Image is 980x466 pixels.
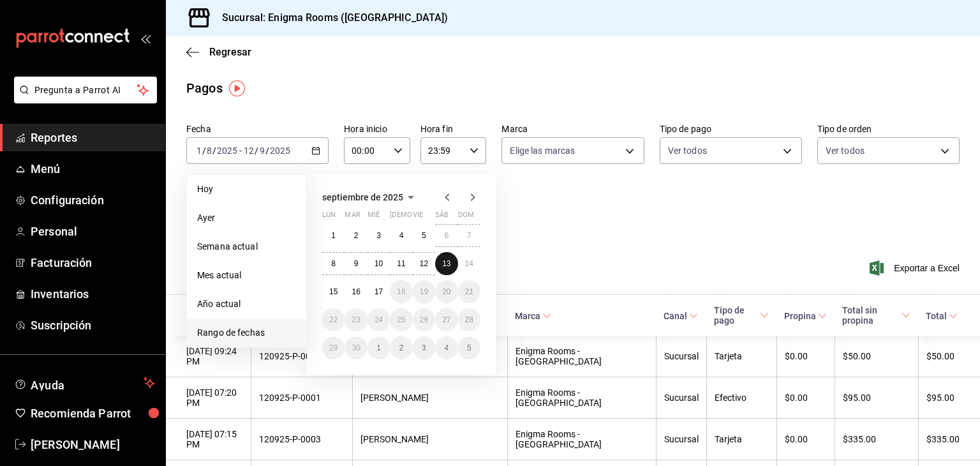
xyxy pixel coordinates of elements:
abbr: lunes [322,211,336,224]
abbr: 11 de septiembre de 2025 [397,259,405,268]
label: Tipo de orden [817,124,960,133]
abbr: sábado [435,211,449,224]
abbr: 2 de septiembre de 2025 [354,231,359,240]
button: 20 de septiembre de 2025 [435,280,457,303]
abbr: 5 de octubre de 2025 [467,343,471,352]
div: $0.00 [785,434,827,444]
abbr: 14 de septiembre de 2025 [465,259,473,268]
abbr: 2 de octubre de 2025 [399,343,404,352]
div: Enigma Rooms - [GEOGRAPHIC_DATA] [516,346,648,366]
abbr: 6 de septiembre de 2025 [444,231,449,240]
abbr: 13 de septiembre de 2025 [442,259,450,268]
abbr: viernes [413,211,423,224]
a: Pregunta a Parrot AI [9,93,157,106]
button: Pregunta a Parrot AI [14,77,157,103]
button: 27 de septiembre de 2025 [435,308,457,331]
button: 18 de septiembre de 2025 [390,280,412,303]
div: [DATE] 07:15 PM [186,429,243,449]
div: Enigma Rooms - [GEOGRAPHIC_DATA] [516,387,648,408]
abbr: 23 de septiembre de 2025 [352,315,360,324]
span: Semana actual [197,240,296,253]
span: Facturación [31,254,155,271]
abbr: 30 de septiembre de 2025 [352,343,360,352]
input: ---- [216,146,238,156]
abbr: 8 de septiembre de 2025 [331,259,336,268]
input: -- [259,146,265,156]
button: open_drawer_menu [140,33,151,43]
span: Inventarios [31,285,155,303]
button: 23 de septiembre de 2025 [345,308,367,331]
abbr: 3 de septiembre de 2025 [376,231,381,240]
abbr: 17 de septiembre de 2025 [375,287,383,296]
button: 12 de septiembre de 2025 [413,252,435,275]
span: septiembre de 2025 [322,192,403,202]
button: 5 de octubre de 2025 [458,336,480,359]
span: / [265,146,269,156]
input: ---- [269,146,291,156]
span: Suscripción [31,317,155,334]
abbr: 15 de septiembre de 2025 [329,287,338,296]
span: / [202,146,206,156]
button: 14 de septiembre de 2025 [458,252,480,275]
abbr: 12 de septiembre de 2025 [420,259,428,268]
input: -- [206,146,212,156]
label: Fecha [186,124,329,133]
div: 120925-P-0003 [259,434,345,444]
abbr: 1 de septiembre de 2025 [331,231,336,240]
div: $95.00 [926,393,960,403]
abbr: 4 de octubre de 2025 [444,343,449,352]
span: Regresar [209,46,251,58]
input: -- [243,146,255,156]
abbr: 27 de septiembre de 2025 [442,315,450,324]
div: [DATE] 07:20 PM [186,387,243,408]
button: 21 de septiembre de 2025 [458,280,480,303]
label: Hora inicio [344,124,410,133]
div: $95.00 [843,393,910,403]
button: 11 de septiembre de 2025 [390,252,412,275]
abbr: 3 de octubre de 2025 [422,343,426,352]
abbr: 7 de septiembre de 2025 [467,231,471,240]
button: 2 de octubre de 2025 [390,336,412,359]
button: 15 de septiembre de 2025 [322,280,345,303]
div: Efectivo [715,393,769,403]
button: Regresar [186,46,251,58]
abbr: 29 de septiembre de 2025 [329,343,338,352]
span: / [255,146,258,156]
div: Sucursal [664,351,699,361]
button: septiembre de 2025 [322,190,419,205]
button: 22 de septiembre de 2025 [322,308,345,331]
span: Ayer [197,211,296,225]
span: Hoy [197,183,296,196]
button: Exportar a Excel [872,260,960,276]
div: $50.00 [926,351,960,361]
span: Tipo de pago [714,305,769,326]
button: 13 de septiembre de 2025 [435,252,457,275]
button: 3 de septiembre de 2025 [367,224,390,247]
span: Total [926,311,958,321]
span: Año actual [197,297,296,311]
div: $0.00 [785,351,827,361]
abbr: 18 de septiembre de 2025 [397,287,405,296]
span: Propina [784,311,827,321]
div: Sucursal [664,393,699,403]
button: 17 de septiembre de 2025 [367,280,390,303]
abbr: martes [345,211,360,224]
div: $335.00 [843,434,910,444]
span: Recomienda Parrot [31,405,155,422]
span: Canal [664,311,698,321]
abbr: miércoles [367,211,380,224]
abbr: 25 de septiembre de 2025 [397,315,405,324]
div: [PERSON_NAME] [360,393,500,403]
span: Ayuda [31,375,138,391]
div: Enigma Rooms - [GEOGRAPHIC_DATA] [516,429,648,449]
label: Tipo de pago [660,124,802,133]
div: Sucursal [664,434,699,444]
button: 2 de septiembre de 2025 [345,224,367,247]
button: 5 de septiembre de 2025 [413,224,435,247]
div: [PERSON_NAME] [360,434,500,444]
span: Rango de fechas [197,326,296,340]
button: 1 de septiembre de 2025 [322,224,345,247]
button: 29 de septiembre de 2025 [322,336,345,359]
span: Elige las marcas [510,144,575,157]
